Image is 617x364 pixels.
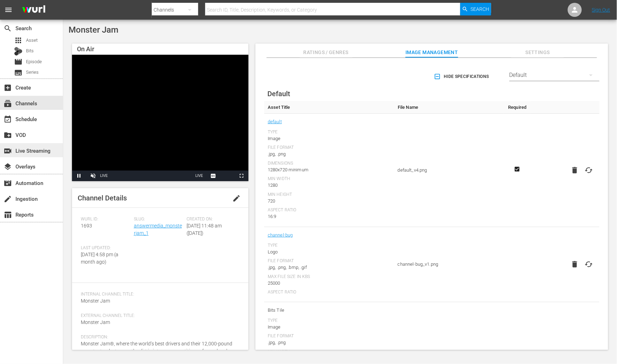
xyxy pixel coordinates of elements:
[268,130,391,135] div: Type
[267,90,290,98] span: Default
[26,37,38,44] span: Asset
[4,179,12,187] span: Automation
[394,227,504,302] td: channel-bug_v1.png
[394,101,504,114] th: File Name
[4,99,12,108] span: Channels
[268,135,391,142] div: Image
[504,101,531,114] th: Required
[81,217,130,222] span: Wurl ID:
[268,213,391,220] div: 16:9
[460,3,491,15] button: Search
[268,324,391,331] div: Image
[4,84,12,92] span: Create
[4,195,12,203] span: Ingestion
[268,161,391,166] div: Dimensions
[268,176,391,182] div: Min Width
[228,190,245,207] button: edit
[72,171,86,181] button: Pause
[268,166,391,173] div: 1280x720 minimum
[134,217,183,222] span: Slug:
[81,223,92,229] span: 1693
[86,171,100,181] button: Unmute
[206,171,220,181] button: Captions
[4,115,12,124] span: Schedule
[14,36,22,45] span: Asset
[433,67,492,86] button: Hide Specifications
[100,171,108,181] div: LIVE
[268,182,391,189] div: 1280
[26,58,42,65] span: Episode
[268,117,282,126] a: default
[405,48,458,57] span: Image Management
[394,114,504,227] td: default_v4.png
[81,298,110,304] span: Monster Jam
[470,3,489,15] span: Search
[81,319,110,325] span: Monster Jam
[232,194,241,203] span: edit
[14,68,22,77] span: Series
[268,333,391,339] div: File Format
[268,280,391,287] div: 25000
[195,174,203,178] span: LIVE
[264,101,394,114] th: Asset Title
[187,223,222,236] span: [DATE] 11:48 am ([DATE])
[72,55,248,181] div: Video Player
[268,349,391,355] div: Min Width
[192,171,206,181] button: Seek to live, currently playing live
[268,339,391,346] div: .jpg, .png
[268,274,391,280] div: Max File Size In Kbs
[26,69,39,76] span: Series
[4,147,12,155] span: Live Streaming
[300,48,352,57] span: Ratings / Genres
[26,47,34,54] span: Bits
[268,318,391,324] div: Type
[268,145,391,151] div: File Format
[187,217,236,222] span: Created On:
[81,313,236,319] span: External Channel Title:
[513,166,521,172] svg: Required
[268,243,391,249] div: Type
[509,65,599,85] div: Default
[69,25,118,35] span: Monster Jam
[78,194,127,202] span: Channel Details
[4,211,12,219] span: Reports
[14,47,22,55] div: Bits
[81,292,236,297] span: Internal Channel Title:
[268,192,391,198] div: Min Height
[268,264,391,271] div: .jpg, .png, .bmp, .gif
[268,207,391,213] div: Aspect Ratio
[268,198,391,205] div: 720
[435,73,489,80] span: Hide Specifications
[268,290,391,295] div: Aspect Ratio
[234,171,248,181] button: Fullscreen
[592,7,610,13] a: Sign Out
[81,245,130,251] span: Last Updated:
[268,249,391,256] div: Logo
[268,231,293,240] a: channel-bug
[77,45,94,53] span: On Air
[220,171,234,181] button: Picture-in-Picture
[17,2,51,18] img: ans4CAIJ8jUAAAAAAAAAAAAAAAAAAAAAAAAgQb4GAAAAAAAAAAAAAAAAAAAAAAAAJMjXAAAAAAAAAAAAAAAAAAAAAAAAgAT5G...
[268,306,391,315] span: Bits Tile
[4,131,12,139] span: VOD
[134,223,182,236] a: answermedia_monsterjam_1
[4,163,12,171] span: Overlays
[81,252,118,265] span: [DATE] 4:58 pm (a month ago)
[511,48,564,57] span: Settings
[4,6,13,14] span: menu
[81,335,236,340] span: Description:
[268,258,391,264] div: File Format
[268,151,391,158] div: .jpg, .png
[14,58,22,66] span: Episode
[4,24,12,33] span: Search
